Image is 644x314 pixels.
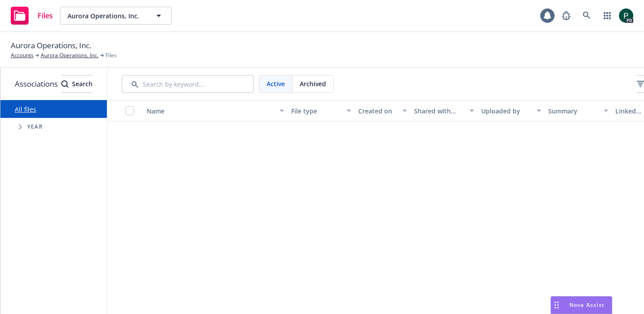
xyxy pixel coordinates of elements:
img: photo [619,8,633,23]
div: Uploaded by [481,106,531,116]
div: Shared with client [414,106,464,116]
a: Switch app [598,7,616,25]
span: Aurora Operations, Inc. [11,40,91,51]
a: All files [15,105,36,113]
span: Files [106,51,117,59]
svg: Search [61,80,68,88]
button: Created on [355,100,411,121]
div: Drag to move [551,297,562,314]
span: Year [27,124,43,130]
a: Search [578,7,596,25]
input: Select all [125,106,134,115]
div: Search [61,75,93,92]
div: File type [291,106,341,116]
button: Shared with client [411,100,478,121]
span: Associations [15,78,58,90]
button: Summary [545,100,612,121]
div: Summary [548,106,598,116]
span: Aurora Operations, Inc. [68,11,145,21]
button: Name [143,100,288,121]
span: Files [38,12,53,19]
button: SearchSearch [61,75,93,93]
a: Report a Bug [557,7,575,25]
button: Nova Assist [551,296,612,314]
button: Aurora Operations, Inc. [60,7,172,25]
a: Aurora Operations, Inc. [41,51,98,59]
a: Accounts [11,51,34,59]
div: Created on [358,106,397,116]
span: Archived [300,79,326,88]
button: Uploaded by [478,100,545,121]
input: Search by keyword... [122,75,254,93]
span: Nova Assist [569,301,605,309]
button: File type [288,100,355,121]
div: Tree Example [0,118,107,136]
div: Name [147,106,274,116]
a: Files [7,3,56,28]
span: Active [267,79,285,88]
